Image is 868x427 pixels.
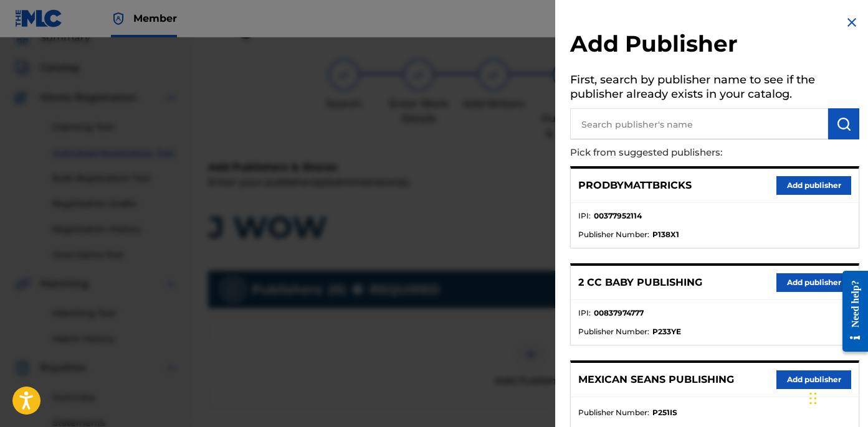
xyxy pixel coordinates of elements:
p: Pick from suggested publishers: [570,139,788,166]
strong: 00377952114 [594,210,642,222]
img: Search Works [836,116,851,131]
strong: 00837974777 [594,307,644,319]
h5: First, search by publisher name to see if the publisher already exists in your catalog. [570,69,859,108]
p: MEXICAN SEANS PUBLISHING [578,372,734,387]
p: PRODBYMATTBRICKS [578,178,692,193]
p: 2 CC BABY PUBLISHING [578,275,702,290]
iframe: Resource Center [833,261,868,361]
h2: Add Publisher [570,30,859,62]
div: Drag [809,380,817,417]
strong: P138X1 [652,229,679,240]
iframe: Chat Widget [806,367,868,427]
span: IPI : [578,307,591,319]
span: Publisher Number : [578,407,649,418]
button: Add publisher [776,273,851,292]
span: Publisher Number : [578,326,649,337]
strong: P251IS [652,407,677,418]
strong: P233YE [652,326,681,337]
button: Add publisher [776,176,851,195]
img: Top Rightsholder [111,11,126,26]
input: Search publisher's name [570,108,828,139]
button: Add publisher [776,370,851,389]
img: MLC Logo [15,9,63,27]
span: Publisher Number : [578,229,649,240]
span: IPI : [578,210,591,222]
span: Member [133,11,177,26]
